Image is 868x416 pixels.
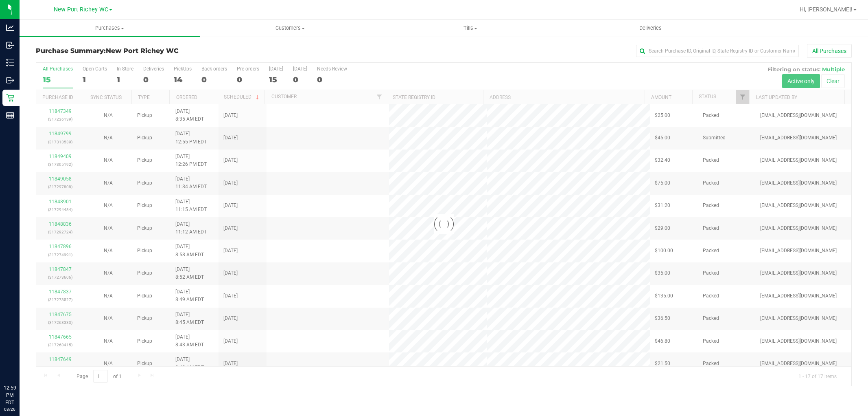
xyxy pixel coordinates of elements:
[6,24,14,32] inline-svg: Analytics
[6,59,14,67] inline-svg: Inventory
[200,24,380,32] span: Customers
[20,24,200,32] span: Purchases
[380,20,560,37] a: Tills
[54,6,108,13] span: New Port Richey WC
[4,406,16,412] p: 08/26
[560,20,741,37] a: Deliveries
[4,384,16,406] p: 12:59 PM EDT
[106,47,179,55] span: New Port Richey WC
[6,41,14,49] inline-svg: Inbound
[380,24,560,32] span: Tills
[6,76,14,84] inline-svg: Outbound
[800,6,853,13] span: Hi, [PERSON_NAME]!
[6,94,14,102] inline-svg: Retail
[8,351,33,375] iframe: Resource center
[6,111,14,119] inline-svg: Reports
[36,47,308,55] h3: Purchase Summary:
[807,44,852,58] button: All Purchases
[200,20,380,37] a: Customers
[636,45,799,57] input: Search Purchase ID, Original ID, State Registry ID or Customer Name...
[628,24,673,32] span: Deliveries
[20,20,200,37] a: Purchases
